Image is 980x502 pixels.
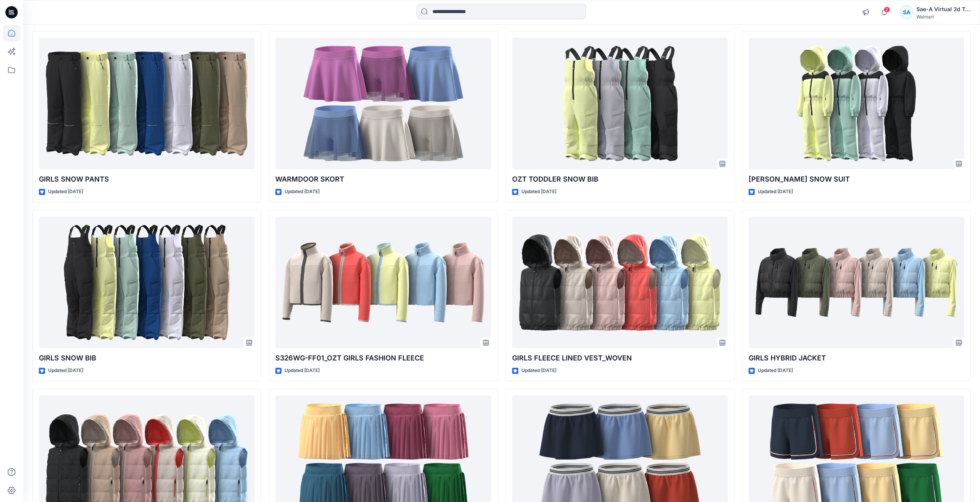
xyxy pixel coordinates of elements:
a: GIRLS FLEECE LINED VEST_WOVEN [512,217,728,349]
p: GIRLS HYBRID JACKET [749,353,964,364]
p: WARMDOOR SKORT [275,174,491,185]
p: Updated [DATE] [48,367,83,375]
p: Updated [DATE] [521,188,556,196]
p: Updated [DATE] [48,188,83,196]
div: Sae-A Virtual 3d Team [916,5,970,14]
a: OZT TODDLER SNOW BIB [512,38,728,170]
div: Walmart [916,14,970,20]
a: WARMDOOR SKORT [275,38,491,170]
p: Updated [DATE] [285,188,320,196]
p: GIRLS FLEECE LINED VEST_WOVEN [512,353,728,364]
div: SA [900,5,913,19]
a: S326WG-FF01_OZT GIRLS FASHION FLEECE [275,217,491,349]
p: Updated [DATE] [521,367,556,375]
p: S326WG-FF01_OZT GIRLS FASHION FLEECE [275,353,491,364]
p: GIRLS SNOW BIB [39,353,255,364]
p: Updated [DATE] [758,188,793,196]
p: GIRLS SNOW PANTS [39,174,255,185]
p: Updated [DATE] [285,367,320,375]
a: OZT TODDLER SNOW SUIT [749,38,964,170]
a: GIRLS SNOW PANTS [39,38,255,170]
p: [PERSON_NAME] SNOW SUIT [749,174,964,185]
a: GIRLS SNOW BIB [39,217,255,349]
p: OZT TODDLER SNOW BIB [512,174,728,185]
p: Updated [DATE] [758,367,793,375]
span: 2 [884,7,890,13]
a: GIRLS HYBRID JACKET [749,217,964,349]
